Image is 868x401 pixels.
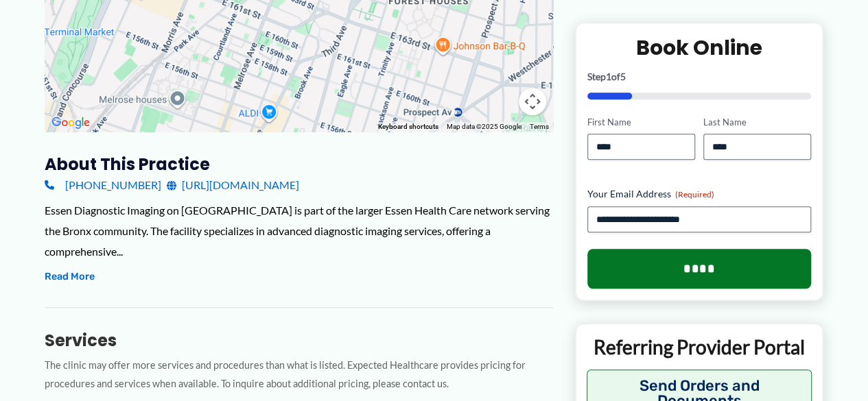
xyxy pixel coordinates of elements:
label: Your Email Address [587,188,812,202]
h3: Services [45,330,553,351]
h3: About this practice [45,154,553,175]
label: Last Name [703,116,811,129]
a: Open this area in Google Maps (opens a new window) [48,114,93,132]
label: First Name [587,116,695,129]
a: [URL][DOMAIN_NAME] [167,175,299,195]
button: Read More [45,269,95,285]
a: Terms (opens in new tab) [530,123,549,130]
span: 5 [620,71,626,82]
p: Referring Provider Portal [587,335,812,360]
button: Map camera controls [519,88,546,115]
p: Step of [587,72,812,82]
div: Essen Diagnostic Imaging on [GEOGRAPHIC_DATA] is part of the larger Essen Health Care network ser... [45,200,553,261]
a: [PHONE_NUMBER] [45,175,161,195]
button: Keyboard shortcuts [378,122,438,132]
span: 1 [606,71,611,82]
img: Google [48,114,93,132]
span: Map data ©2025 Google [447,123,521,130]
p: The clinic may offer more services and procedures than what is listed. Expected Healthcare provid... [45,356,553,393]
span: (Required) [675,190,714,200]
h2: Book Online [587,34,812,61]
